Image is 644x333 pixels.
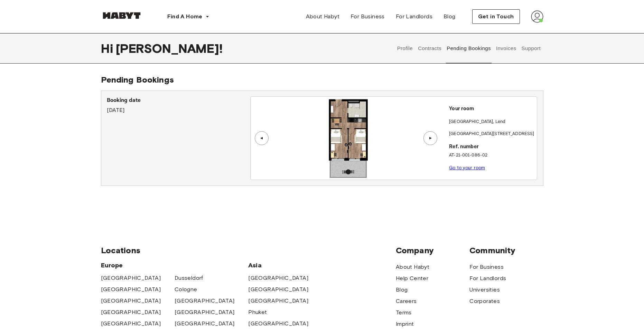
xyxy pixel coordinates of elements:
[101,274,161,282] a: [GEOGRAPHIC_DATA]
[248,261,322,269] span: Asia
[396,263,429,271] a: About Habyt
[449,105,534,113] p: Your room
[248,274,308,282] a: [GEOGRAPHIC_DATA]
[396,297,417,305] a: Careers
[438,10,461,23] a: Blog
[390,10,438,23] a: For Landlords
[472,9,520,24] button: Get in Touch
[167,12,203,21] span: Find A Home
[107,96,250,114] div: [DATE]
[396,274,428,283] a: Help Center
[469,286,500,294] a: Universities
[469,297,500,305] a: Corporates
[101,75,174,85] span: Pending Bookings
[162,10,215,23] button: Find A Home
[449,143,534,151] p: Ref. number
[258,136,265,140] div: ▲
[306,12,339,21] span: About Habyt
[101,320,161,328] a: [GEOGRAPHIC_DATA]
[345,10,390,23] a: For Business
[101,308,161,316] a: [GEOGRAPHIC_DATA]
[101,41,116,56] span: Hi
[251,97,441,180] img: Image of the room
[101,297,161,305] a: [GEOGRAPHIC_DATA]
[449,152,534,159] p: AT-21-001-086-02
[469,274,506,283] a: For Landlords
[449,118,505,125] p: [GEOGRAPHIC_DATA] , Lend
[248,308,267,316] a: Phuket
[101,261,249,269] span: Europe
[175,274,203,282] a: Dusseldorf
[175,297,235,305] a: [GEOGRAPHIC_DATA]
[427,136,434,140] div: ▲
[107,96,250,105] p: Booking date
[449,165,485,170] a: Go to your room
[248,297,308,305] a: [GEOGRAPHIC_DATA]
[444,12,456,21] span: Blog
[101,245,396,256] span: Locations
[248,285,308,294] a: [GEOGRAPHIC_DATA]
[396,286,408,294] a: Blog
[478,12,514,21] span: Get in Touch
[116,41,223,56] span: [PERSON_NAME] !
[449,131,534,137] p: [GEOGRAPHIC_DATA][STREET_ADDRESS]
[396,33,414,64] button: Profile
[469,245,543,256] span: Community
[396,245,469,256] span: Company
[101,12,142,19] img: Habyt
[175,308,235,316] a: [GEOGRAPHIC_DATA]
[175,285,197,294] a: Cologne
[248,320,308,328] a: [GEOGRAPHIC_DATA]
[417,33,442,64] button: Contracts
[351,12,385,21] span: For Business
[396,308,412,317] a: Terms
[495,33,517,64] button: Invoices
[446,33,492,64] button: Pending Bookings
[300,10,345,23] a: About Habyt
[531,10,543,23] img: avatar
[101,285,161,294] a: [GEOGRAPHIC_DATA]
[396,12,432,21] span: For Landlords
[396,320,414,328] a: Imprint
[521,33,542,64] button: Support
[469,263,504,271] a: For Business
[394,33,543,64] div: user profile tabs
[175,320,235,328] a: [GEOGRAPHIC_DATA]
